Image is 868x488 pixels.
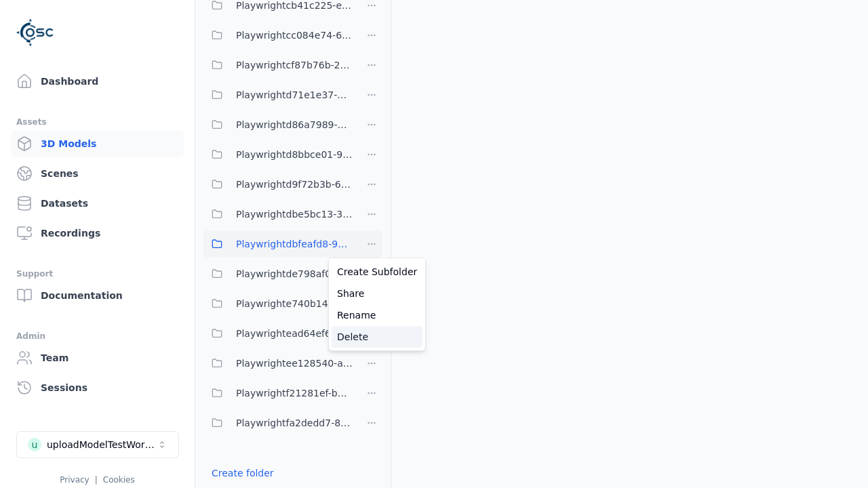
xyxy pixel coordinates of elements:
[332,261,422,283] a: Create Subfolder
[332,283,422,304] a: Share
[332,326,422,348] a: Delete
[332,304,422,326] a: Rename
